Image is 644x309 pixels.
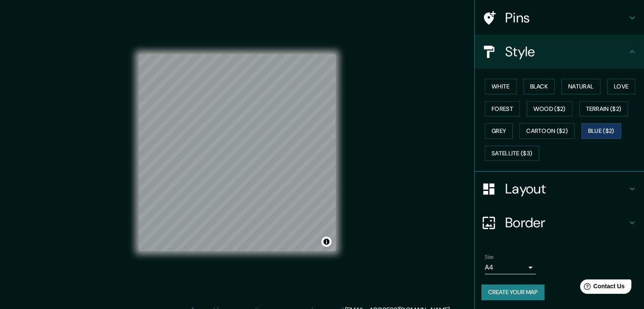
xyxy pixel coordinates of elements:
button: Natural [561,79,600,94]
button: Toggle attribution [321,237,332,247]
div: Border [475,206,644,240]
button: Black [523,79,555,94]
div: A4 [485,261,536,274]
button: Satellite ($3) [485,146,539,161]
h4: Layout [505,180,627,197]
button: Love [607,79,635,94]
h4: Pins [505,9,627,26]
label: Size [485,254,494,261]
canvas: Map [139,54,336,251]
div: Layout [475,172,644,206]
button: Terrain ($2) [579,101,628,117]
button: Create your map [481,284,544,300]
button: Cartoon ($2) [520,123,575,139]
h4: Border [505,214,627,231]
button: Blue ($2) [581,123,621,139]
button: Grey [485,123,513,139]
button: White [485,79,517,94]
button: Forest [485,101,520,117]
iframe: Help widget launcher [569,276,635,300]
div: Pins [475,1,644,35]
div: Style [475,35,644,69]
button: Wood ($2) [527,101,572,117]
h4: Style [505,43,627,60]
